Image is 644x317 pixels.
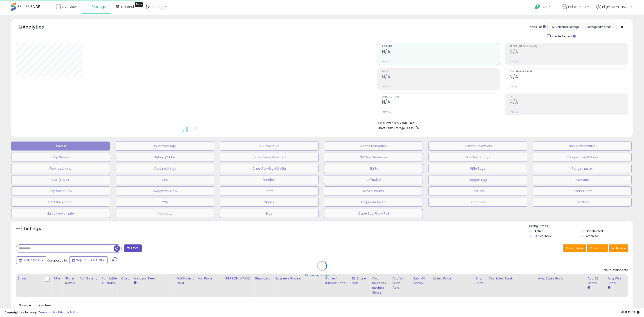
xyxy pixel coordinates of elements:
button: 30 Day Decrease [324,153,423,162]
div: seller snap | | [4,310,78,315]
button: Rigs [220,209,319,218]
button: Top Sellers [11,153,110,162]
small: Prev: N/A [510,85,518,88]
span: Profit [382,71,500,73]
strong: Copyright [4,310,21,315]
button: Default 2 [324,175,423,184]
span: N/A [413,126,419,130]
h5: Analytics [22,24,53,31]
span: ROI [510,96,628,98]
li: N/A [378,120,625,125]
button: All Selected Listings [549,24,582,30]
button: Items Being Repriced [220,153,319,162]
button: Organizer Insert [324,198,423,207]
button: Baseball Hats [533,186,632,195]
h2: N/A [510,74,628,80]
button: CSV [116,198,214,207]
button: Non Competitive [533,142,632,151]
button: Rangemaster [533,164,632,173]
button: Cube Bag Pillow Roll [324,209,423,218]
button: Halifax Automate [11,209,110,218]
small: Prev: N/A [510,111,518,113]
h2: N/A [510,49,628,55]
button: Pants [220,186,319,195]
button: Default [11,142,110,151]
button: Inventory Age [116,142,214,151]
button: Rifle Bags [429,164,527,173]
h2: N/A [382,100,500,106]
span: Overview [62,4,76,9]
button: DAG Backpacks [11,198,110,207]
a: Hi [PERSON_NAME] [596,4,632,15]
button: Numbat [220,175,319,184]
button: Competitive 0 Sales [533,153,632,162]
b: Total Inventory Value: [378,121,408,125]
button: Carbine Slings [116,164,214,173]
button: Navtel Pouch [324,186,423,195]
span: Avg. Buybox Share [510,71,628,73]
button: BB Price Below Min [429,142,527,151]
h2: N/A [382,74,500,80]
div: Include Returns [544,33,581,39]
button: Top Seller New [11,186,110,195]
span: DataHub [121,4,135,9]
div: Tooltip anchor [135,2,143,7]
button: B2B Sold [533,198,632,207]
button: Vine [116,175,214,184]
button: Rucksack [533,175,632,184]
button: Shorts [220,198,319,207]
span: Hi [PERSON_NAME] [602,4,629,9]
button: Dragon Egg [429,175,527,184]
div: Totals For [528,25,546,29]
b: Short Term Storage Fees: [378,126,413,130]
a: Help [531,1,555,15]
div: Retrieving listings data.. [305,274,339,278]
small: Prev: N/A [510,60,518,63]
button: 0 orders 7 days [429,153,527,162]
button: Needs to Reprice [324,142,423,151]
i: Get Help [535,4,540,10]
button: E&E (E & E) [11,175,110,184]
button: Swagman +15% [116,186,214,195]
button: ChestPak-Rig-MiniRig [220,164,319,173]
button: Possum [429,186,527,195]
button: Raccoon [429,198,527,207]
button: Shirts [324,164,423,173]
small: Prev: N/A [382,111,391,113]
span: Ordered Items [382,96,500,98]
span: Help [541,5,548,9]
button: Selling @ Max [116,153,214,162]
span: Helikon-Tex [568,4,586,9]
span: Revenue [382,45,500,48]
button: Repriced New [11,164,110,173]
button: Kangaroo [116,209,214,218]
h2: N/A [510,100,628,106]
h2: N/A [382,49,500,55]
button: Listings With Cost [582,24,615,30]
small: Prev: N/A [382,60,391,63]
span: Listings [94,4,106,9]
span: Profit [PERSON_NAME] [510,45,628,48]
small: Prev: N/A [382,85,391,88]
button: BB Drop in 7d [220,142,319,151]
